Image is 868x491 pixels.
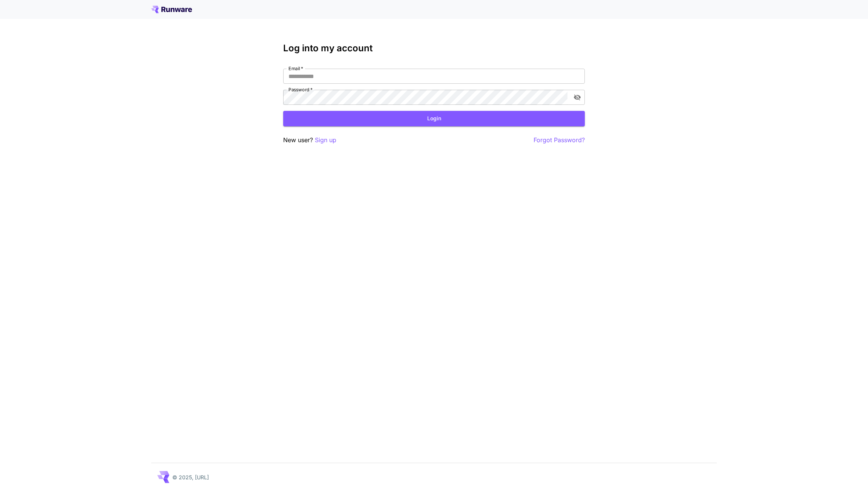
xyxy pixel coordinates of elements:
[283,111,585,126] button: Login
[283,135,336,145] p: New user?
[288,65,303,72] label: Email
[288,86,313,93] label: Password
[534,135,585,145] button: Forgot Password?
[570,91,584,104] button: toggle password visibility
[283,43,585,54] h3: Log into my account
[172,473,209,481] p: © 2025, [URL]
[315,135,336,145] button: Sign up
